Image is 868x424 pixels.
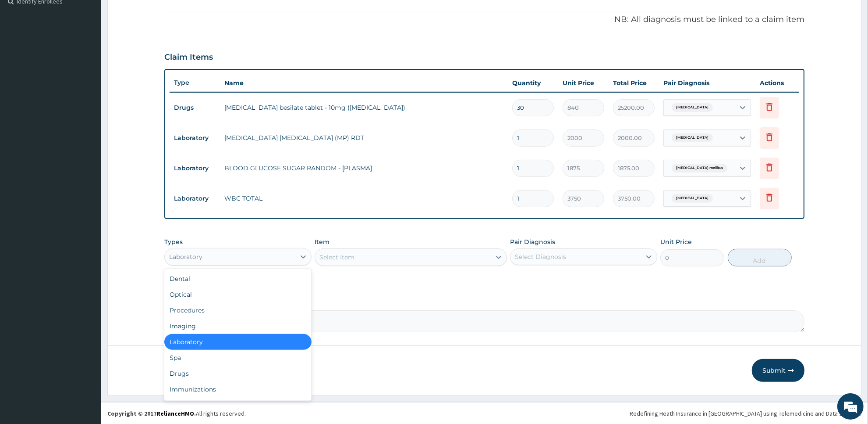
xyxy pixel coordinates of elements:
label: Pair Diagnosis [510,237,555,246]
label: Item [315,237,329,246]
a: RelianceHMO [156,410,194,417]
span: [MEDICAL_DATA] [672,103,713,112]
button: Add [728,249,792,266]
th: Pair Diagnosis [659,74,755,92]
th: Type [170,75,220,91]
div: Select Item [319,253,354,262]
label: Unit Price [660,237,692,246]
label: Types [164,238,183,246]
td: Laboratory [170,130,220,146]
td: Drugs [170,100,220,116]
label: Comment [164,298,804,305]
td: BLOOD GLUCOSE SUGAR RANDOM - [PLASMA] [220,159,508,177]
span: We're online! [51,111,121,199]
td: WBC TOTAL [220,190,508,207]
p: NB: All diagnosis must be linked to a claim item [164,14,804,25]
h3: Claim Items [164,53,213,62]
div: Procedures [164,302,312,318]
th: Unit Price [558,74,609,92]
button: Submit [752,359,804,382]
span: [MEDICAL_DATA] mellitus [672,164,727,172]
th: Total Price [609,74,659,92]
div: Laboratory [164,334,312,350]
div: Chat with us now [46,49,147,61]
div: Spa [164,350,312,366]
td: [MEDICAL_DATA] [MEDICAL_DATA] (MP) RDT [220,129,508,147]
div: Immunizations [164,381,312,397]
div: Laboratory [169,252,202,261]
th: Actions [755,74,799,92]
td: Laboratory [170,160,220,176]
div: Dental [164,271,312,287]
span: [MEDICAL_DATA] [672,194,713,203]
span: [MEDICAL_DATA] [672,133,713,142]
div: Optical [164,287,312,302]
div: Others [164,397,312,413]
td: Laboratory [170,190,220,207]
th: Name [220,74,508,92]
textarea: Type your message and hit 'Enter' [4,240,167,270]
div: Minimize live chat window [144,4,165,25]
td: [MEDICAL_DATA] besilate tablet - 10mg ([MEDICAL_DATA]) [220,99,508,116]
th: Quantity [508,74,558,92]
img: d_794563401_company_1708531726252_794563401 [16,44,35,66]
div: Drugs [164,366,312,381]
strong: Copyright © 2017 . [107,410,196,417]
div: Imaging [164,318,312,334]
div: Redefining Heath Insurance in [GEOGRAPHIC_DATA] using Telemedicine and Data Science! [630,409,861,418]
div: Select Diagnosis [515,252,566,261]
